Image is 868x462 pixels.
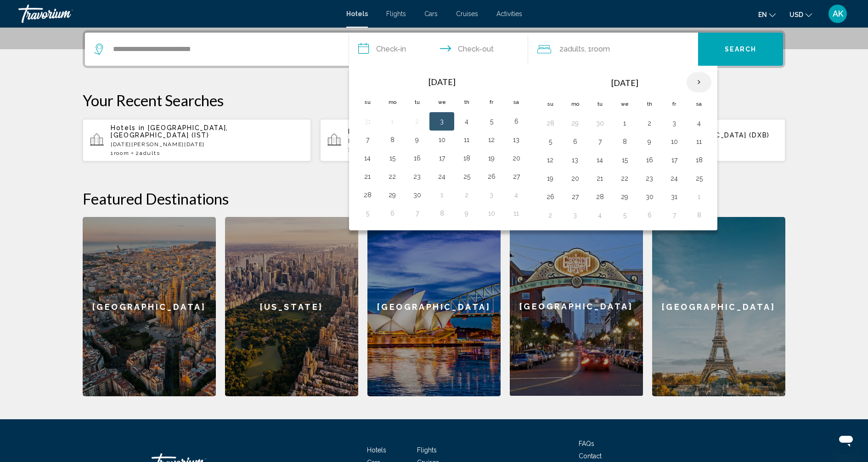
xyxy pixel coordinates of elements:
button: Day 27 [568,190,582,203]
button: Day 4 [592,209,607,222]
button: Day 12 [543,154,558,166]
button: Day 2 [459,188,474,201]
span: Room [114,150,130,156]
a: [GEOGRAPHIC_DATA] [367,217,501,396]
button: Check in and out dates [349,33,528,66]
span: USD [789,11,803,18]
a: [US_STATE] [225,217,358,396]
button: Day 16 [642,154,657,166]
span: Activities [496,10,522,17]
button: Day 3 [667,117,682,130]
button: Day 8 [385,133,400,146]
button: Day 14 [360,152,375,165]
button: Day 8 [434,207,449,220]
span: Hotels [346,10,368,17]
button: Day 26 [484,170,499,183]
button: Day 18 [459,152,474,165]
button: Day 12 [484,133,499,146]
button: Day 1 [617,117,632,130]
button: Day 29 [617,190,632,203]
p: [DATE][PERSON_NAME][DATE] [111,141,304,148]
button: Day 28 [543,117,558,130]
button: Day 4 [459,115,474,128]
button: Day 17 [667,154,682,166]
span: Adults [564,45,585,53]
button: Day 5 [617,209,632,222]
button: Day 28 [360,188,375,201]
button: Day 7 [360,133,375,146]
button: Change language [758,8,776,21]
button: Day 2 [543,209,558,222]
button: Day 3 [484,188,499,201]
span: Adults [140,150,160,156]
button: Day 4 [692,117,706,130]
button: Day 31 [360,115,375,128]
button: Day 11 [459,133,474,146]
button: Day 9 [459,207,474,220]
button: Day 24 [434,170,449,183]
button: User Menu [826,4,850,23]
button: Search [698,33,783,66]
span: Hotels in [111,124,145,131]
button: Day 1 [692,190,706,203]
span: Hotels in [348,128,383,135]
button: Day 11 [509,207,524,220]
a: Flights [417,446,437,454]
button: Day 20 [509,152,524,165]
a: Travorium [18,5,337,23]
button: Day 7 [410,207,424,220]
button: Next month [687,72,711,93]
a: FAQs [579,440,594,447]
button: Day 24 [667,172,682,185]
button: Day 10 [667,135,682,148]
button: Day 1 [434,188,449,201]
button: Day 29 [568,117,582,130]
a: Cruises [456,10,478,17]
button: Day 30 [592,117,607,130]
button: Day 15 [617,154,632,166]
button: Day 4 [509,188,524,201]
th: [DATE] [380,72,504,92]
button: Day 2 [410,115,424,128]
button: Day 3 [568,209,582,222]
button: Day 6 [568,135,582,148]
span: Room [592,45,610,53]
a: [GEOGRAPHIC_DATA] [510,217,643,396]
span: [GEOGRAPHIC_DATA], [GEOGRAPHIC_DATA] (IST) [111,124,228,139]
button: Day 6 [509,115,524,128]
button: Day 10 [484,207,499,220]
button: Day 5 [543,135,558,148]
span: 1 [111,150,129,156]
a: Cars [424,10,438,17]
button: Day 26 [543,190,558,203]
button: Day 11 [692,135,706,148]
button: Day 14 [592,154,607,166]
button: Day 1 [385,115,400,128]
button: Day 30 [410,188,424,201]
div: [GEOGRAPHIC_DATA] [652,217,785,396]
a: [GEOGRAPHIC_DATA] [83,217,216,396]
button: Day 8 [617,135,632,148]
div: Search widget [85,33,783,66]
button: Day 9 [410,133,424,146]
button: Day 23 [410,170,424,183]
button: Day 16 [410,152,424,165]
button: Day 20 [568,172,582,185]
a: Hotels [367,446,386,454]
button: Day 29 [385,188,400,201]
button: Day 5 [360,207,375,220]
p: [DATE] - [DATE] [348,137,541,144]
button: Day 30 [642,190,657,203]
a: Contact [579,452,602,460]
button: Day 13 [568,154,582,166]
th: [DATE] [563,72,687,94]
button: Day 6 [385,207,400,220]
span: Flights [386,10,406,17]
